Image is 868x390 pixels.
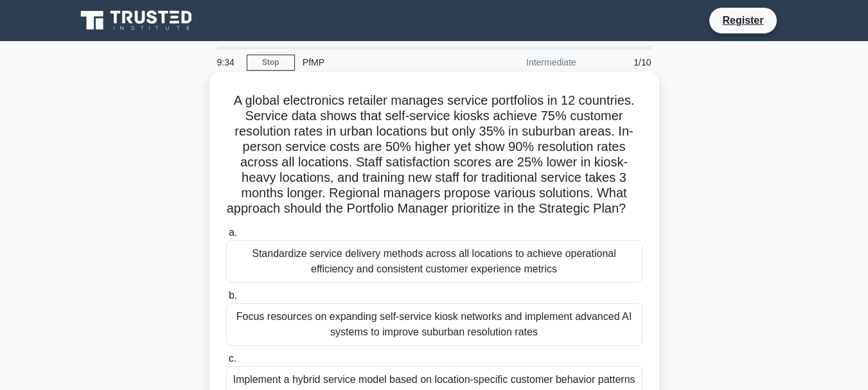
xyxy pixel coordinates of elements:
span: c. [229,353,236,364]
div: 9:34 [209,49,247,75]
div: PfMP [295,49,472,75]
div: Focus resources on expanding self-service kiosk networks and implement advanced AI systems to imp... [226,303,642,346]
div: Intermediate [472,49,584,75]
a: Stop [247,55,295,71]
div: 1/10 [584,49,659,75]
div: Standardize service delivery methods across all locations to achieve operational efficiency and c... [226,240,642,283]
span: a. [229,227,237,238]
h5: A global electronics retailer manages service portfolios in 12 countries. Service data shows that... [225,93,644,217]
a: Register [714,12,771,28]
span: b. [229,290,237,301]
